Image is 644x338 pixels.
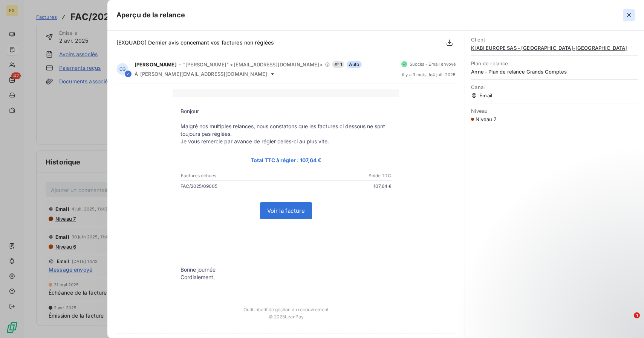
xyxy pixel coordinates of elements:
[471,92,638,98] span: Email
[471,108,638,114] span: Niveau
[332,61,344,68] span: 1
[471,37,638,43] span: Client
[135,71,138,77] span: À
[181,123,392,138] p: Malgré nos multiples relances, nous constatons que les factures ci dessous ne sont toujours pas r...
[402,72,456,77] span: il y a 3 mois , le 4 juil. 2025
[181,138,392,145] p: Je vous remercie par avance de régler celles-ci au plus vite.
[286,172,391,179] p: Solde TTC
[173,312,399,327] td: © 2025
[181,182,286,190] p: FAC/2025/09005
[410,62,456,66] span: Succès - Email envoyé
[471,60,638,66] span: Plan de relance
[471,45,638,51] span: KIABI EUROPE SAS - [GEOGRAPHIC_DATA]-[GEOGRAPHIC_DATA]
[135,61,177,68] span: [PERSON_NAME]
[181,156,392,164] p: Total TTC à régler : 107,64 €
[179,62,181,67] span: -
[286,182,392,190] p: 107,64 €
[116,63,128,75] div: CG
[285,314,304,320] a: LeanPay
[181,172,286,179] p: Factures échues
[181,108,392,115] p: Bonjour
[140,71,267,77] span: [PERSON_NAME][EMAIL_ADDRESS][DOMAIN_NAME]
[116,39,274,46] span: [EXQUADO] Dernier avis concernant vos factures non réglées
[116,10,185,20] h5: Aperçu de la relance
[476,116,496,122] span: Niveau 7
[618,312,636,330] iframe: Intercom live chat
[181,266,392,273] p: Bonne journée
[493,265,644,318] iframe: Intercom notifications message
[634,312,640,318] span: 1
[181,273,392,281] p: Cordialement,
[183,61,323,68] span: "[PERSON_NAME]" <[EMAIL_ADDRESS][DOMAIN_NAME]>
[471,69,638,75] span: Anne - Plan de relance Grands Comptes
[471,84,638,90] span: Canal
[347,61,362,68] span: Auto
[173,299,399,312] td: Outil intuitif de gestion du recouvrement
[260,203,312,219] a: Voir la facture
